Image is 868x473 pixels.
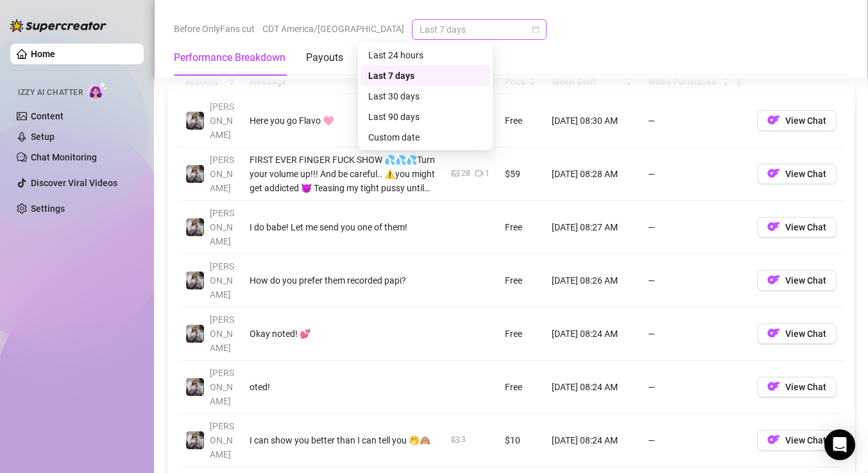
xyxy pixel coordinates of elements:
div: Last 24 hours [368,48,482,62]
span: [PERSON_NAME] [210,421,234,460]
span: When Purchased [648,74,720,89]
td: Free [497,361,544,414]
div: Last 30 days [368,89,482,103]
div: 28 [461,168,470,180]
button: OFView Chat [757,377,837,397]
div: I do babe! Let me send you one of them! [250,220,436,234]
td: $10 [497,414,544,467]
td: Free [497,307,544,361]
td: [DATE] 08:24 AM [544,307,640,361]
span: Before OnlyFans cut [174,19,255,39]
button: OFView Chat [757,217,837,237]
span: When Sent [552,74,622,89]
img: OF [767,327,780,340]
span: View Chat [785,116,826,126]
th: Message [242,69,444,94]
th: Price [497,69,544,94]
span: Price [505,74,526,89]
span: filter [228,78,235,85]
a: OFView Chat [757,278,837,288]
th: When Sent [544,69,640,94]
td: Free [497,201,544,254]
a: Setup [31,132,55,142]
div: Last 24 hours [361,45,490,65]
span: View Chat [785,382,826,392]
span: video-camera [475,169,483,177]
img: ANDREA [186,378,204,396]
button: OFView Chat [757,110,837,131]
div: How do you prefer them recorded papi? [250,273,436,288]
span: CDT America/[GEOGRAPHIC_DATA] [262,19,404,39]
span: View Chat [785,435,826,445]
div: Okay noted! 💕 [250,327,436,341]
div: Payouts [306,50,343,65]
button: OFView Chat [757,164,837,184]
span: View Chat [785,329,826,339]
td: Free [497,94,544,148]
div: Custom date [361,127,490,148]
a: Discover Viral Videos [31,178,117,188]
td: [DATE] 08:26 AM [544,254,640,307]
span: View Chat [785,275,826,286]
td: [DATE] 08:24 AM [544,414,640,467]
span: picture [452,436,459,443]
td: [DATE] 08:27 AM [544,201,640,254]
div: 1 [485,168,489,180]
img: OF [767,220,780,233]
a: Content [31,111,64,121]
a: OFView Chat [757,118,837,128]
div: Last 90 days [361,107,490,127]
th: When Purchased [640,69,749,94]
td: — [640,361,749,414]
td: — [640,148,749,201]
a: Chat Monitoring [31,152,97,162]
img: ANDREA [186,271,204,289]
img: ANDREA [186,112,204,130]
td: — [640,201,749,254]
a: OFView Chat [757,331,837,341]
span: [PERSON_NAME] [210,208,234,246]
span: View Chat [785,169,826,179]
span: [PERSON_NAME] [210,314,234,353]
img: OF [767,433,780,446]
td: [DATE] 08:28 AM [544,148,640,201]
span: Account [185,74,223,89]
img: ANDREA [186,218,204,236]
span: Last 7 days [420,20,539,39]
td: Free [497,254,544,307]
img: ANDREA [186,325,204,343]
div: Last 7 days [368,69,482,83]
span: View Chat [785,222,826,232]
span: [PERSON_NAME] [210,101,234,140]
span: [PERSON_NAME] [210,155,234,193]
div: Here you go Flavo 🩷 [250,114,436,128]
td: — [640,254,749,307]
td: — [640,94,749,148]
img: OF [767,273,780,286]
img: OF [767,167,780,180]
img: OF [767,114,780,126]
td: [DATE] 08:24 AM [544,361,640,414]
img: OF [767,380,780,393]
img: ANDREA [186,431,204,449]
div: 3 [461,434,466,446]
span: [PERSON_NAME] [210,261,234,300]
td: $59 [497,148,544,201]
div: Last 90 days [368,110,482,124]
div: I can show you better than I can tell you 🤭🙈 [250,433,436,447]
a: Home [31,49,55,59]
td: [DATE] 08:30 AM [544,94,640,148]
img: ANDREA [186,165,204,183]
span: Izzy AI Chatter [18,87,83,99]
td: — [640,414,749,467]
div: oted! [250,380,436,394]
button: OFView Chat [757,323,837,344]
div: Open Intercom Messenger [824,429,855,460]
span: filter [735,78,743,85]
a: OFView Chat [757,225,837,235]
span: [PERSON_NAME] [210,368,234,406]
div: Custom date [368,130,482,144]
div: Performance Breakdown [174,50,285,65]
span: calendar [532,26,540,33]
button: OFView Chat [757,430,837,451]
